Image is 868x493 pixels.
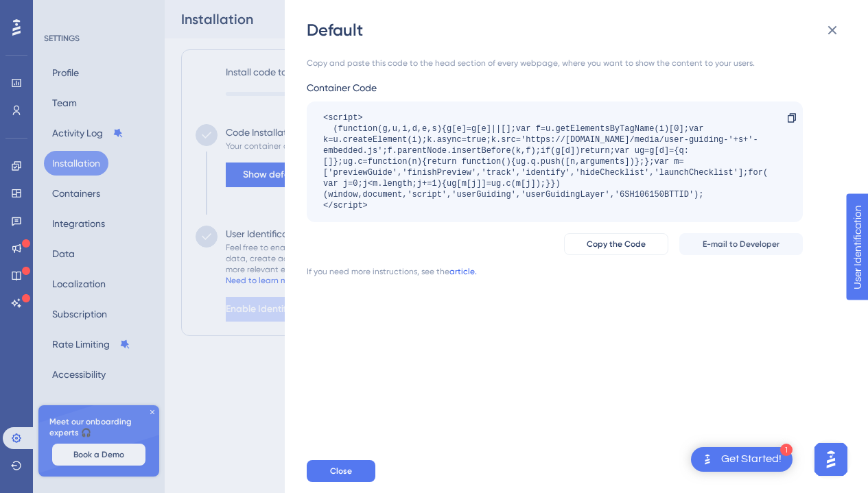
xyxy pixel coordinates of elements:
img: launcher-image-alternative-text [699,451,716,468]
div: Copy and paste this code to the head section of every webpage, where you want to show the content... [307,58,803,69]
div: Container Code [307,80,803,96]
div: Open Get Started! checklist, remaining modules: 1 [691,447,793,472]
button: Close [307,460,375,482]
div: Get Started! [721,452,782,467]
span: E-mail to Developer [703,239,779,250]
span: Copy the Code [587,239,646,250]
iframe: UserGuiding AI Assistant Launcher [810,439,852,480]
span: Close [330,466,352,477]
div: <script> (function(g,u,i,d,e,s){g[e]=g[e]||[];var f=u.getElementsByTagName(i)[0];var k=u.createEl... [323,112,773,211]
button: Copy the Code [564,233,668,255]
div: If you need more instructions, see the [307,266,449,277]
span: User Identification [11,3,95,20]
div: 1 [780,444,793,456]
button: E-mail to Developer [679,233,803,255]
a: article. [449,266,477,277]
div: Default [307,19,849,41]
